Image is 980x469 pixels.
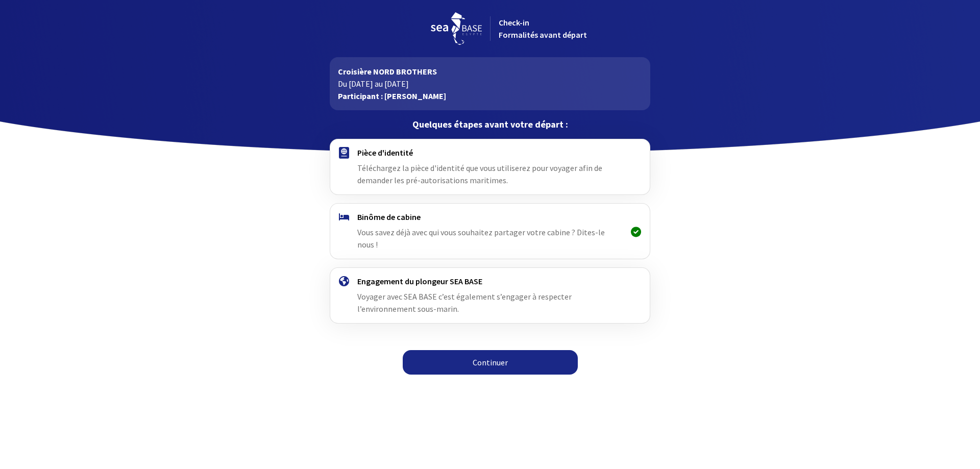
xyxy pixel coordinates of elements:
a: Continuer [403,350,578,375]
h4: Binôme de cabine [357,212,622,222]
span: Check-in Formalités avant départ [499,17,587,40]
p: Quelques étapes avant votre départ : [330,118,650,131]
span: Téléchargez la pièce d'identité que vous utiliserez pour voyager afin de demander les pré-autoris... [357,163,602,185]
img: binome.svg [339,213,349,220]
h4: Engagement du plongeur SEA BASE [357,276,622,286]
img: logo_seabase.svg [431,12,482,45]
img: passport.svg [339,147,349,159]
p: Du [DATE] au [DATE] [338,78,642,90]
p: Participant : [PERSON_NAME] [338,90,642,102]
img: engagement.svg [339,276,349,286]
span: Voyager avec SEA BASE c’est également s’engager à respecter l’environnement sous-marin. [357,291,572,314]
h4: Pièce d'identité [357,147,622,158]
span: Vous savez déjà avec qui vous souhaitez partager votre cabine ? Dites-le nous ! [357,227,605,250]
p: Croisière NORD BROTHERS [338,65,642,78]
